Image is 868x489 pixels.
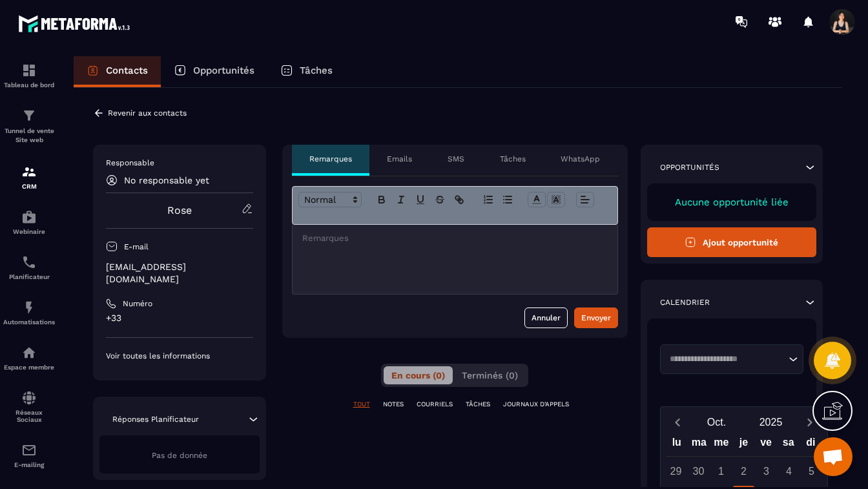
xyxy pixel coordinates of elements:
[3,183,55,190] p: CRM
[777,433,800,456] div: sa
[800,433,822,456] div: di
[665,433,688,456] div: lu
[3,318,55,326] p: Automatisations
[524,307,568,328] button: Annuler
[309,154,352,164] p: Remarques
[3,433,55,478] a: emailemailE-mailing
[574,307,618,328] button: Envoyer
[687,460,710,483] div: 30
[106,351,253,361] p: Voir toutes les informations
[3,364,55,371] p: Espace membre
[732,433,755,456] div: je
[665,460,687,483] div: 29
[660,162,719,172] p: Opportunités
[387,154,412,164] p: Emails
[124,242,149,252] p: E-mail
[391,370,445,380] span: En cours (0)
[561,154,600,164] p: WhatsApp
[3,335,55,380] a: automationsautomationsEspace membre
[462,370,518,380] span: Terminés (0)
[21,442,37,458] img: email
[503,400,569,409] p: JOURNAUX D'APPELS
[3,380,55,433] a: social-networksocial-networkRéseaux Sociaux
[3,461,55,468] p: E-mailing
[3,154,55,200] a: formationformationCRM
[660,196,804,208] p: Aucune opportunité liée
[383,400,404,409] p: NOTES
[3,200,55,245] a: automationsautomationsWebinaire
[267,56,346,87] a: Tâches
[660,344,804,374] div: Search for option
[112,414,199,424] p: Réponses Planificateur
[106,65,148,76] p: Contacts
[417,400,453,409] p: COURRIELS
[581,311,611,324] div: Envoyer
[106,312,253,324] p: +33
[3,409,55,423] p: Réseaux Sociaux
[710,460,732,483] div: 1
[3,81,55,88] p: Tableau de bord
[666,413,690,431] button: Previous month
[300,65,333,76] p: Tâches
[3,290,55,335] a: automationsautomationsAutomatisations
[454,366,526,384] button: Terminés (0)
[74,56,161,87] a: Contacts
[124,175,209,185] p: No responsable yet
[21,63,37,78] img: formation
[21,300,37,315] img: automations
[466,400,490,409] p: TÂCHES
[688,433,710,456] div: ma
[167,204,192,216] a: Rose
[3,53,55,98] a: formationformationTableau de bord
[755,433,778,456] div: ve
[778,460,800,483] div: 4
[106,158,253,168] p: Responsable
[3,273,55,280] p: Planificateur
[814,437,852,476] div: Ouvrir le chat
[3,127,55,145] p: Tunnel de vente Site web
[21,345,37,360] img: automations
[3,98,55,154] a: formationformationTunnel de vente Site web
[500,154,526,164] p: Tâches
[732,460,755,483] div: 2
[3,228,55,235] p: Webinaire
[647,227,817,257] button: Ajout opportunité
[21,255,37,270] img: scheduler
[123,298,152,309] p: Numéro
[21,164,37,180] img: formation
[18,12,134,36] img: logo
[161,56,267,87] a: Opportunités
[152,451,207,460] span: Pas de donnée
[21,209,37,225] img: automations
[710,433,733,456] div: me
[21,390,37,406] img: social-network
[353,400,370,409] p: TOUT
[755,460,778,483] div: 3
[660,297,710,307] p: Calendrier
[106,261,253,286] p: [EMAIL_ADDRESS][DOMAIN_NAME]
[665,353,786,366] input: Search for option
[21,108,37,123] img: formation
[448,154,464,164] p: SMS
[193,65,254,76] p: Opportunités
[108,109,187,118] p: Revenir aux contacts
[384,366,453,384] button: En cours (0)
[690,411,744,433] button: Open months overlay
[798,413,822,431] button: Next month
[744,411,798,433] button: Open years overlay
[800,460,823,483] div: 5
[3,245,55,290] a: schedulerschedulerPlanificateur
